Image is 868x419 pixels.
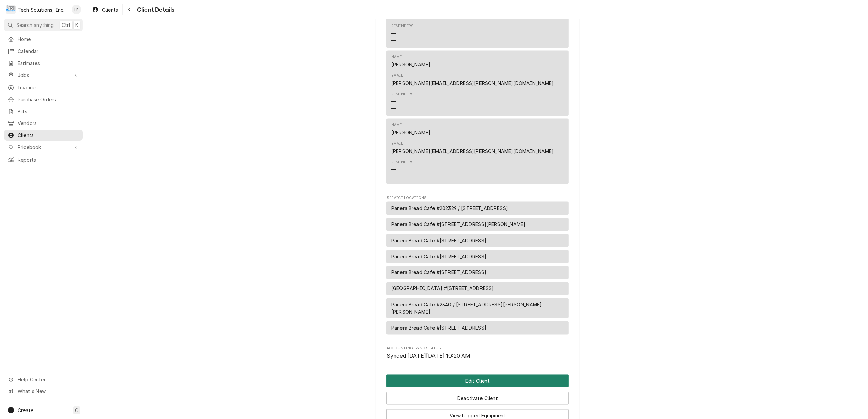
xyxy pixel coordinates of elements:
[4,34,83,45] a: Home
[391,122,430,136] div: Name
[391,148,554,154] a: [PERSON_NAME][EMAIL_ADDRESS][PERSON_NAME][DOMAIN_NAME]
[386,298,569,319] div: Service Location
[386,119,569,184] div: Contact
[391,205,508,212] span: Panera Bread Cafe #202329 / [STREET_ADDRESS]
[18,6,64,13] div: Tech Solutions, Inc.
[391,141,554,154] div: Email
[391,98,396,105] div: —
[386,234,569,247] div: Service Location
[4,69,83,81] a: Go to Jobs
[18,388,79,395] span: What's New
[391,160,414,180] div: Reminders
[391,30,396,37] div: —
[391,122,402,128] div: Name
[386,202,569,215] div: Service Location
[391,253,487,260] span: Panera Bread Cafe #[STREET_ADDRESS]
[391,160,414,165] div: Reminders
[386,387,569,405] div: Button Group Row
[4,118,83,129] a: Vendors
[386,195,569,201] span: Service Locations
[6,5,16,14] div: T
[386,1,569,48] div: Contact
[386,51,569,116] div: Contact
[89,4,121,15] a: Clients
[18,108,79,115] span: Bills
[18,36,79,43] span: Home
[18,407,33,413] span: Create
[4,154,83,165] a: Reports
[124,4,135,15] button: Navigate back
[386,346,569,351] span: Accounting Sync Status
[391,54,430,68] div: Name
[18,132,79,139] span: Clients
[391,301,564,316] span: Panera Bread Cafe #2340 / [STREET_ADDRESS][PERSON_NAME][PERSON_NAME]
[18,84,79,91] span: Invoices
[386,266,569,279] div: Service Location
[18,96,79,103] span: Purchase Orders
[18,71,69,79] span: Jobs
[72,5,81,14] div: LP
[4,386,83,397] a: Go to What's New
[18,376,79,383] span: Help Center
[4,130,83,141] a: Clients
[75,407,78,414] span: C
[391,221,526,228] span: Panera Bread Cafe #[STREET_ADDRESS][PERSON_NAME]
[18,144,69,151] span: Pricebook
[391,269,487,276] span: Panera Bread Cafe #[STREET_ADDRESS]
[391,324,487,332] span: Panera Bread Cafe #[STREET_ADDRESS]
[386,352,569,361] span: Accounting Sync Status
[386,375,569,387] button: Edit Client
[391,105,396,112] div: —
[4,82,83,93] a: Invoices
[4,141,83,153] a: Go to Pricebook
[391,37,396,44] div: —
[391,61,430,68] div: [PERSON_NAME]
[386,392,569,405] button: Deactivate Client
[391,173,396,180] div: —
[386,282,569,296] div: Service Location
[4,94,83,105] a: Purchase Orders
[386,346,569,361] div: Accounting Sync Status
[386,250,569,263] div: Service Location
[102,6,118,13] span: Clients
[391,73,554,86] div: Email
[4,57,83,69] a: Estimates
[386,218,569,231] div: Service Location
[391,54,402,60] div: Name
[386,321,569,335] div: Service Location
[6,5,16,14] div: Tech Solutions, Inc.'s Avatar
[4,374,83,385] a: Go to Help Center
[386,195,569,337] div: Service Locations
[391,91,414,97] div: Reminders
[391,80,554,86] a: [PERSON_NAME][EMAIL_ADDRESS][PERSON_NAME][DOMAIN_NAME]
[391,23,414,29] div: Reminders
[18,60,79,67] span: Estimates
[16,21,54,29] span: Search anything
[62,21,70,29] span: Ctrl
[18,156,79,163] span: Reports
[391,129,430,136] div: [PERSON_NAME]
[391,91,414,112] div: Reminders
[391,285,494,292] span: [GEOGRAPHIC_DATA] #[STREET_ADDRESS]
[135,5,174,14] span: Client Details
[4,106,83,117] a: Bills
[391,73,403,78] div: Email
[386,375,569,387] div: Button Group Row
[391,237,487,244] span: Panera Bread Cafe #[STREET_ADDRESS]
[18,120,79,127] span: Vendors
[386,202,569,337] div: Service Locations List
[391,166,396,173] div: —
[386,353,470,359] span: Synced [DATE][DATE] 10:20 AM
[4,46,83,57] a: Calendar
[72,5,81,14] div: Lisa Paschal's Avatar
[391,23,414,44] div: Reminders
[75,21,78,29] span: K
[391,141,403,146] div: Email
[18,48,79,55] span: Calendar
[4,19,83,31] button: Search anythingCtrlK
